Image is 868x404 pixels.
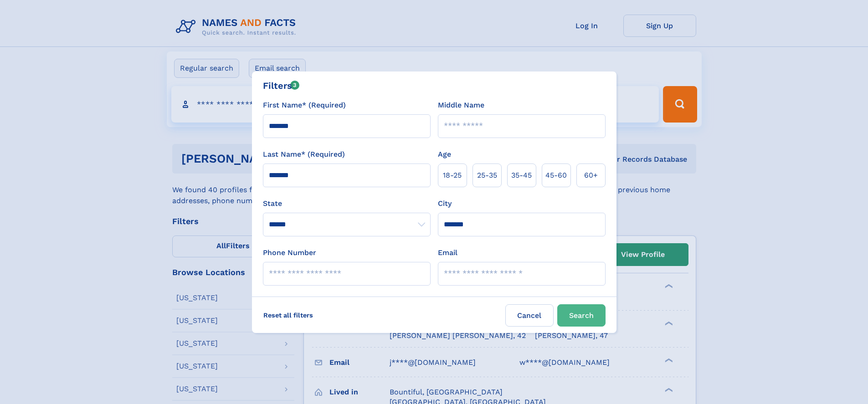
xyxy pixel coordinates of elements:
[263,100,346,111] label: First Name* (Required)
[477,170,497,181] span: 25‑35
[438,247,457,258] label: Email
[257,304,319,326] label: Reset all filters
[263,149,345,160] label: Last Name* (Required)
[438,100,484,111] label: Middle Name
[505,304,554,327] label: Cancel
[584,170,598,181] span: 60+
[511,170,532,181] span: 35‑45
[263,198,431,209] label: State
[443,170,462,181] span: 18‑25
[438,149,451,160] label: Age
[263,247,316,258] label: Phone Number
[557,304,606,327] button: Search
[438,198,452,209] label: City
[545,170,567,181] span: 45‑60
[263,79,300,92] div: Filters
